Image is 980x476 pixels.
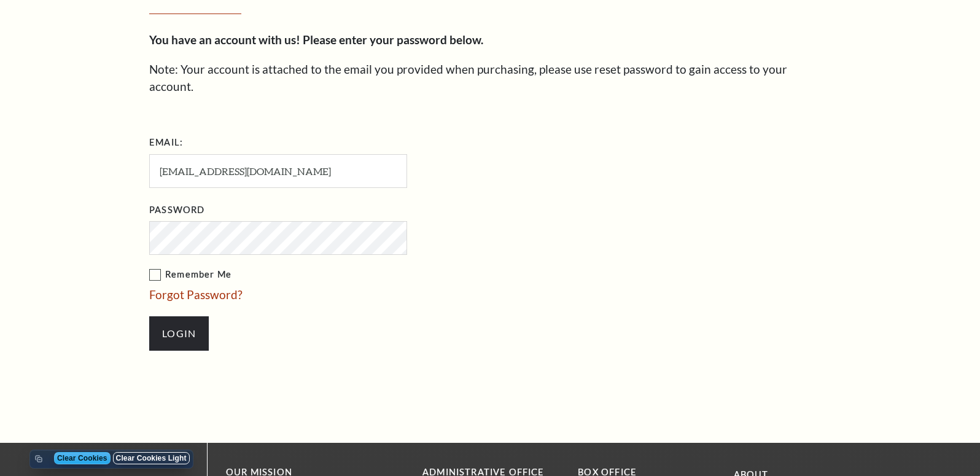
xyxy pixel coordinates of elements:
strong: You have an account with us! [149,33,300,47]
p: Note: Your account is attached to the email you provided when purchasing, please use reset passwo... [149,61,831,96]
input: Login [149,316,209,351]
label: Email: [149,135,183,150]
label: Remember Me [149,267,530,283]
input: Required [149,154,407,188]
strong: Please enter your password below. [303,33,483,47]
label: Password [149,203,204,218]
a: Forgot Password? [149,287,243,302]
